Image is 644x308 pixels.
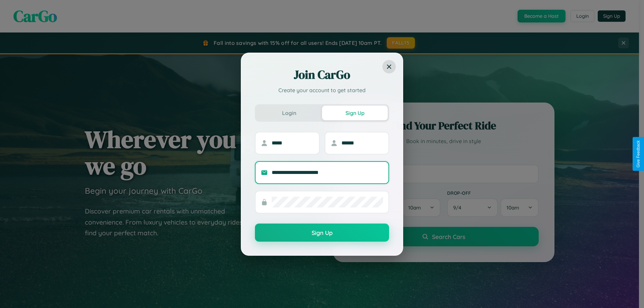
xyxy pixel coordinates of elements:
button: Sign Up [322,106,388,120]
p: Create your account to get started [255,86,389,94]
button: Sign Up [255,224,389,242]
div: Give Feedback [636,140,641,168]
button: Login [256,106,322,120]
h2: Join CarGo [255,67,389,83]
